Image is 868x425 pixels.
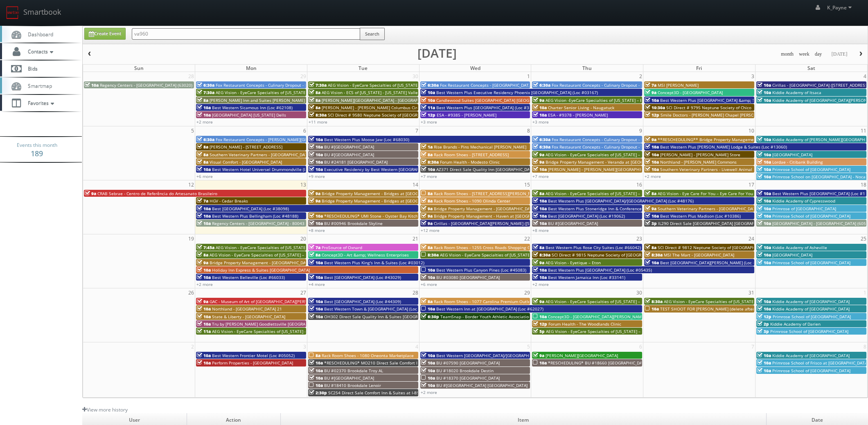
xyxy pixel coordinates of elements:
[212,267,310,273] span: Holiday Inn Express & Suites [GEOGRAPHIC_DATA]
[421,281,437,287] a: +6 more
[322,198,446,204] span: Bridge Property Management - Bridges at [GEOGRAPHIC_DATA]
[645,220,657,226] span: 3p
[210,97,305,103] span: [PERSON_NAME] Inn and Suites [PERSON_NAME]
[309,306,323,312] span: 10a
[533,198,547,204] span: 10a
[645,260,659,265] span: 10a
[197,90,214,95] span: 7:30a
[24,99,56,106] span: Favorites
[197,252,208,258] span: 8a
[309,245,320,250] span: 7a
[322,191,446,196] span: Bridge Property Management - Bridges at [GEOGRAPHIC_DATA]
[197,353,211,358] span: 10a
[533,328,545,334] span: 5p
[197,260,208,265] span: 9a
[772,90,821,95] span: Kiddie Academy of Itsaca
[757,206,771,211] span: 10a
[548,112,608,118] span: ESA - #9378 - [PERSON_NAME]
[546,97,681,103] span: AEG Vision -EyeCare Specialties of [US_STATE] – Eyes On Sammamish
[309,353,320,358] span: 8a
[533,166,547,172] span: 10a
[84,28,126,40] a: Create Event
[210,152,311,157] span: Southern Veterinary Partners - [GEOGRAPHIC_DATA]
[664,252,734,258] span: MSI The Mart - [GEOGRAPHIC_DATA]
[757,252,771,258] span: 10a
[421,299,433,304] span: 8a
[660,97,791,103] span: Best Western Plus [GEOGRAPHIC_DATA] &amp; Suites (Loc #44475)
[197,274,211,280] span: 10a
[196,119,213,125] a: +2 more
[533,321,547,327] span: 12p
[552,144,654,150] span: Fox Restaurant Concepts - Culinary Dropout - Tempe
[436,267,526,273] span: Best Western Plus Canyon Pines (Loc #45083)
[309,227,325,233] a: +8 more
[309,281,325,287] a: +4 more
[645,299,663,304] span: 8:30a
[309,152,323,157] span: 10a
[434,245,541,250] span: Rack Room Shoes - 1255 Cross Roads Shopping Center
[197,314,211,319] span: 10a
[440,252,604,258] span: AEG Vision - EyeCare Specialties of [US_STATE] – Eyeworks of San Mateo Optometry
[757,328,769,334] span: 3p
[324,137,409,142] span: Best Western Plus Moose Jaw (Loc #68030)
[533,152,544,157] span: 9a
[436,306,543,312] span: Best Western Inn at [GEOGRAPHIC_DATA] (Loc #62027)
[328,112,442,118] span: SCI Direct # 9580 Neptune Society of [GEOGRAPHIC_DATA]
[421,252,439,258] span: 8:30a
[546,260,601,265] span: AEG Vision - Eyetique – Eton
[645,152,659,157] span: 10a
[309,144,323,150] span: 10a
[770,321,821,327] span: Kiddie Academy of Darien
[421,191,433,196] span: 8a
[437,112,496,118] span: ESA - #9385 - [PERSON_NAME]
[309,213,323,219] span: 10a
[436,105,540,110] span: Best Western Plus [GEOGRAPHIC_DATA] (Loc #35038)
[421,82,439,88] span: 6:30a
[197,105,211,110] span: 10a
[324,260,424,265] span: Best Western Plus King's Inn & Suites (Loc #03012)
[197,152,208,157] span: 8a
[770,328,848,334] span: Primrose School of [GEOGRAPHIC_DATA]
[360,28,385,40] button: Search
[197,299,208,304] span: 9a
[309,198,320,204] span: 9a
[658,245,772,250] span: SCI Direct # 9812 Neptune Society of [GEOGRAPHIC_DATA]
[757,220,771,226] span: 10a
[85,82,99,88] span: 10a
[324,306,435,312] span: Best Western Town & [GEOGRAPHIC_DATA] (Loc #05423)
[757,90,771,95] span: 10a
[772,306,850,312] span: Kiddie Academy of [GEOGRAPHIC_DATA]
[421,159,439,165] span: 8:30a
[324,299,401,304] span: Best [GEOGRAPHIC_DATA] (Loc #44309)
[421,213,433,219] span: 9a
[772,299,850,304] span: Kiddie Academy of [GEOGRAPHIC_DATA]
[85,191,96,196] span: 9a
[533,245,544,250] span: 8a
[216,137,340,142] span: Fox Restaurant Concepts - [PERSON_NAME][GEOGRAPHIC_DATA]
[322,90,452,95] span: AEG Vision - ECS of [US_STATE] - [US_STATE] Valley Family Eye Care
[210,252,356,258] span: AEG Vision - EyeCare Specialties of [US_STATE] – Family Vision Care Center
[533,105,547,110] span: 10a
[660,306,836,312] span: TEST SHOOT FOR [PERSON_NAME] (delete after confirming Smartbook is working for her)
[778,49,796,59] button: month
[757,137,771,142] span: 10a
[772,198,835,204] span: Kiddie Academy of Cypresswood
[421,353,435,358] span: 10a
[772,152,812,157] span: [GEOGRAPHIC_DATA]
[645,112,659,118] span: 12p
[436,97,557,103] span: Candlewood Suites [GEOGRAPHIC_DATA] [GEOGRAPHIC_DATA]
[421,166,435,172] span: 10a
[97,191,217,196] span: CRAB Sebrae - Centro de Referência do Artesanato Brasileiro
[552,252,666,258] span: SCI Direct # 9815 Neptune Society of [GEOGRAPHIC_DATA]
[309,299,323,304] span: 10a
[757,245,771,250] span: 10a
[757,321,769,327] span: 2p
[440,314,531,319] span: TeamSnap - Border Youth Athletic Association
[546,328,694,334] span: AEG Vision - EyeCare Specialties of [US_STATE] – Marin Eye Care Optometry
[533,260,544,265] span: 9a
[324,220,383,226] span: BU #00946 Brookdale Skyline
[772,206,836,211] span: Primrose of [GEOGRAPHIC_DATA]
[757,152,771,157] span: 10a
[100,82,192,88] span: Regency Centers - [GEOGRAPHIC_DATA] (63020)
[197,137,214,142] span: 6:30a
